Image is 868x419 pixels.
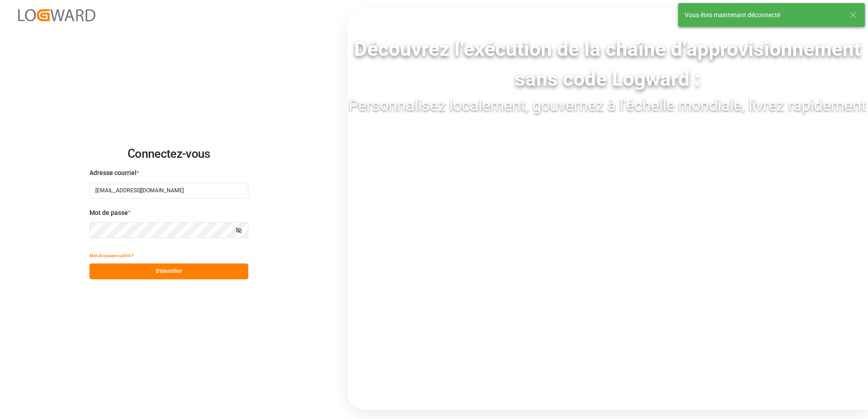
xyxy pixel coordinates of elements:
[89,263,248,279] button: S'identifier
[89,248,133,263] button: Mot de passe oublié ?
[89,208,128,218] span: Mot de passe
[89,140,248,169] h2: Connectez-vous
[89,168,137,178] span: Adresse courriel
[18,9,95,21] img: Logward_new_orange.png
[89,183,248,199] input: Entrez votre adresse e-mail
[347,34,868,94] div: Découvrez l’exécution de la chaîne d’approvisionnement sans code Logward :
[685,10,841,20] div: Vous êtes maintenant déconnecté
[347,94,868,117] div: Personnalisez localement, gouvernez à l’échelle mondiale, livrez rapidement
